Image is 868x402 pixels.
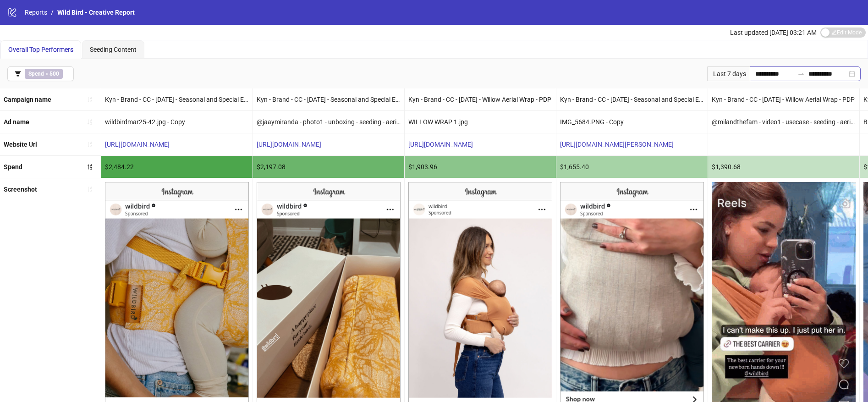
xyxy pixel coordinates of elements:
[101,88,253,110] div: Kyn - Brand - CC - [DATE] - Seasonal and Special Edition Aerial Carriers
[253,88,404,110] div: Kyn - Brand - CC - [DATE] - Seasonal and Special Edition Aerial Carriers
[253,111,404,133] div: @jaaymiranda - photo1 - unboxing - seeding - aerialcarrier - PDP - Copy
[4,141,37,148] b: Website Url
[7,66,74,81] button: Spend > 500
[87,141,93,148] span: sort-ascending
[87,186,93,193] span: sort-ascending
[253,156,404,178] div: $2,197.08
[730,29,817,36] span: Last updated [DATE] 03:21 AM
[405,156,556,178] div: $1,903.96
[556,156,708,178] div: $1,655.40
[797,70,805,77] span: to
[4,118,29,126] b: Ad name
[105,141,170,148] a: [URL][DOMAIN_NAME]
[57,9,135,16] span: Wild Bird - Creative Report
[4,186,37,193] b: Screenshot
[87,119,93,125] span: sort-ascending
[87,164,93,170] span: sort-descending
[797,70,805,77] span: swap-right
[49,71,59,77] b: 500
[405,88,556,110] div: Kyn - Brand - CC - [DATE] - Willow Aerial Wrap - PDP
[23,7,49,17] a: Reports
[25,69,63,79] span: >
[257,141,321,148] a: [URL][DOMAIN_NAME]
[87,96,93,103] span: sort-ascending
[4,163,22,171] b: Spend
[8,46,73,53] span: Overall Top Performers
[101,156,253,178] div: $2,484.22
[51,7,54,17] li: /
[408,141,473,148] a: [URL][DOMAIN_NAME]
[560,141,674,148] a: [URL][DOMAIN_NAME][PERSON_NAME]
[28,71,44,77] b: Spend
[708,111,859,133] div: @milandthefam - video1 - usecase - seeding - aerialbucklewrap - PDP
[15,71,21,77] span: filter
[708,156,859,178] div: $1,390.68
[405,111,556,133] div: WILLOW WRAP 1.jpg
[101,111,253,133] div: wildbirdmar25-42.jpg - Copy
[708,88,859,110] div: Kyn - Brand - CC - [DATE] - Willow Aerial Wrap - PDP
[90,46,137,53] span: Seeding Content
[556,111,708,133] div: IMG_5684.PNG - Copy
[4,96,51,103] b: Campaign name
[707,66,750,81] div: Last 7 days
[556,88,708,110] div: Kyn - Brand - CC - [DATE] - Seasonal and Special Edition Aerial Carriers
